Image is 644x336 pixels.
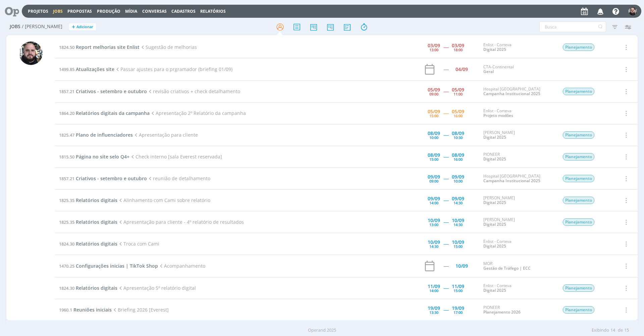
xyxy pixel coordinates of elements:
span: Planejamento [563,218,594,226]
div: PIONEER [483,152,552,162]
button: Cadastros [169,9,198,14]
span: 1857.21 [59,176,74,182]
span: 1825.35 [59,197,74,203]
div: 05/09 [428,109,440,114]
a: Projetos [28,8,48,14]
span: Jobs [10,24,20,29]
span: ----- [443,175,448,182]
div: 18:00 [453,48,463,52]
span: Cadastros [171,8,196,14]
span: Exibindo [592,327,609,334]
span: 14 [610,327,615,334]
div: 09/09 [428,196,440,201]
button: G [628,5,637,17]
div: Hospital [GEOGRAPHIC_DATA] [483,87,552,96]
div: 09/09 [452,175,464,179]
a: 1825.35Relatórios digitais [59,197,117,203]
img: G [19,42,43,65]
div: 14:00 [429,289,438,292]
span: Criativos - setembro e outubro [76,88,147,94]
span: Propostas [67,8,92,14]
span: Planejamento [563,175,594,182]
img: G [629,7,637,15]
span: Planejamento [563,284,594,292]
a: 1815.50Página no site selo Q4+ [59,153,129,160]
a: 1857.21Criativos - setembro e outubro [59,175,147,182]
div: 13:30 [429,311,438,314]
div: 16:00 [453,157,463,161]
div: Enlist - Corteva [483,43,552,52]
a: 1960.1Reuniões iniciais [59,307,112,313]
div: 10/09 [452,240,464,245]
div: 05/09 [452,87,464,92]
button: Mídia [123,9,139,14]
div: 19/09 [428,306,440,311]
span: Report melhorias site Enlist [76,44,140,50]
div: PIONEER [483,305,552,315]
span: ----- [443,241,448,247]
span: Atualizações site [76,66,114,72]
span: Alinhamento com Cami sobre relatório [117,197,210,203]
a: Digital 2025 [483,243,506,249]
div: [PERSON_NAME] [483,217,552,227]
div: 10/09 [428,218,440,223]
span: Apresentação para cliente - 4º relatório de resultados [117,219,244,225]
div: 11:00 [453,92,463,96]
span: de [618,327,623,334]
button: +Adicionar [69,23,96,30]
div: 10:00 [429,136,438,139]
a: 1857.21Criativos - setembro e outubro [59,88,147,94]
span: Apresentação 2º Relatório da campanha [150,110,246,116]
span: Adicionar [76,25,93,29]
div: ----- [443,67,448,72]
span: Configurações inicias | TikTok Shop [76,263,158,269]
div: 05/09 [452,109,464,114]
div: 08/09 [428,153,440,157]
span: Relatórios digitais da campanha [76,110,150,116]
span: Planejamento [563,131,594,139]
a: 1825.47Plano de influenciadores [59,132,133,138]
div: 14:00 [429,201,438,205]
span: ----- [443,110,448,116]
span: Planejamento [563,88,594,95]
a: Relatórios [200,8,226,14]
div: 11/09 [452,284,464,289]
span: Check interno [sala Everest reservada] [129,153,222,160]
div: Enlist - Corteva [483,239,552,249]
div: 10/09 [452,218,464,223]
a: 1824.50Report melhorias site Enlist [59,44,140,50]
span: Criativos - setembro e outubro [76,175,147,182]
span: ----- [443,219,448,225]
span: Troca com Cami [117,241,159,247]
span: ----- [443,197,448,203]
span: Planejamento [563,306,594,314]
div: [PERSON_NAME] [483,130,552,140]
a: Digital 2025 [483,156,506,162]
a: Mídia [125,8,137,14]
span: 15 [624,327,629,334]
div: CTA-Continental [483,65,552,74]
div: Enlist - Corteva [483,283,552,293]
div: 03/09 [428,43,440,48]
div: 10/09 [428,240,440,245]
a: Projeto modões [483,113,513,118]
div: 14:30 [453,201,463,205]
a: 1864.20Relatórios digitais da campanha [59,110,150,116]
div: 15:00 [429,157,438,161]
div: 16:00 [453,114,463,118]
div: Hospital [GEOGRAPHIC_DATA] [483,174,552,184]
div: 10/09 [455,264,468,268]
span: 1470.25 [59,263,74,269]
span: 1824.30 [59,285,74,291]
span: / [PERSON_NAME] [22,24,62,29]
div: 08/09 [452,131,464,136]
a: 1824.30Relatórios digitais [59,285,117,291]
div: 15:00 [453,245,463,248]
span: 1960.1 [59,307,72,313]
div: 08/09 [452,153,464,157]
span: Relatórios digitais [76,197,117,203]
span: ----- [443,153,448,160]
span: Apresentação 5º relatório digital [117,285,196,291]
div: [PERSON_NAME] [483,196,552,205]
div: 13:00 [429,48,438,52]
